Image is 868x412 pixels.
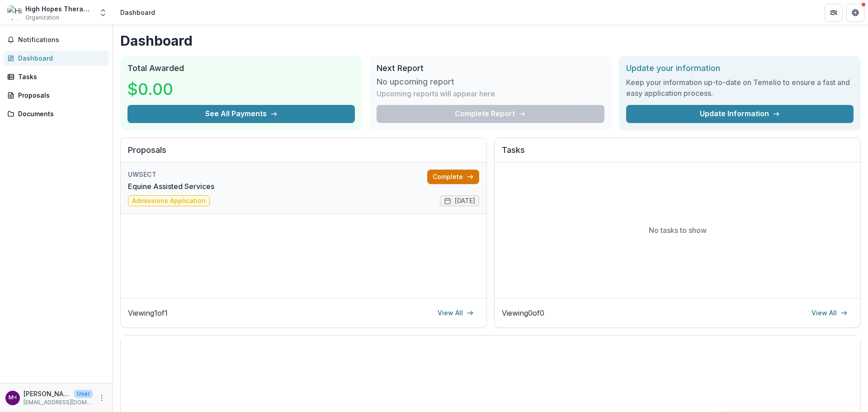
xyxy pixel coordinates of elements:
[626,77,854,99] h3: Keep your information up-to-date on Temelio to ensure a fast and easy application process.
[377,88,497,99] p: Upcoming reports will appear here.
[4,69,109,84] a: Tasks
[4,88,109,103] a: Proposals
[825,4,843,22] button: Partners
[127,105,355,123] button: See All Payments
[120,8,155,17] div: Dashboard
[649,225,707,236] p: No tasks to show
[97,4,109,22] button: Open entity switcher
[427,170,479,184] a: Complete
[120,33,861,49] h1: Dashboard
[117,6,159,19] nav: breadcrumb
[25,4,93,14] div: High Hopes Therapeutic Riding, Inc.
[7,5,22,20] img: High Hopes Therapeutic Riding, Inc.
[25,14,59,22] span: Organization
[18,109,102,118] div: Documents
[128,308,168,318] p: Viewing 1 of 1
[24,389,71,398] p: [PERSON_NAME] <[EMAIL_ADDRESS][DOMAIN_NAME]>
[9,395,17,401] div: Missy Lamont <grants@highhopestr.org>
[128,181,214,192] a: Equine Assisted Services
[18,72,102,81] div: Tasks
[377,77,454,87] h3: No upcoming report
[626,105,854,123] a: Update Information
[18,53,102,63] div: Dashboard
[96,393,107,403] button: More
[24,398,93,407] p: [EMAIL_ADDRESS][DOMAIN_NAME]
[626,63,854,73] h2: Update your information
[502,308,544,318] p: Viewing 0 of 0
[806,306,853,320] a: View All
[18,90,102,100] div: Proposals
[74,390,93,398] p: User
[4,106,109,121] a: Documents
[377,63,604,73] h2: Next Report
[4,33,109,47] button: Notifications
[4,51,109,66] a: Dashboard
[127,77,195,101] h3: $0.00
[846,4,864,22] button: Get Help
[432,306,479,320] a: View All
[128,145,479,162] h2: Proposals
[502,145,853,162] h2: Tasks
[18,36,105,44] span: Notifications
[127,63,355,73] h2: Total Awarded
